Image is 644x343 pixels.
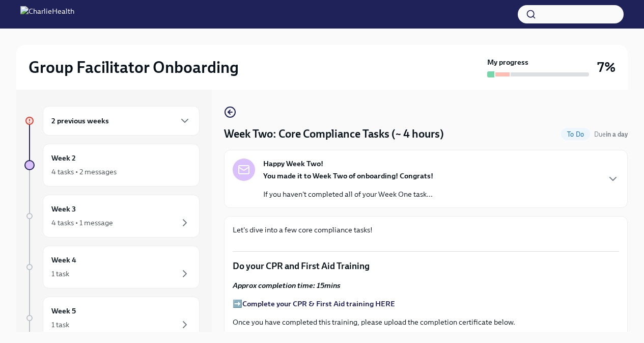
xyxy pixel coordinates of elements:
img: CharlieHealth [20,6,74,22]
h6: 2 previous weeks [51,115,109,126]
span: September 22nd, 2025 07:00 [594,129,628,139]
h2: Group Facilitator Onboarding [29,57,239,77]
strong: Approx completion time: 15mins [233,281,341,290]
p: If you haven't completed all of your Week One task... [263,189,433,199]
strong: in a day [606,130,628,138]
div: 1 task [51,269,69,279]
p: Do your CPR and First Aid Training [233,260,619,272]
h3: 7% [597,58,615,76]
div: 1 task [51,320,69,330]
div: 4 tasks • 1 message [51,218,113,228]
h6: Week 5 [51,305,76,316]
a: Week 34 tasks • 1 message [24,195,200,238]
h6: Week 3 [51,203,76,215]
span: To Do [561,130,590,138]
strong: Happy Week Two! [263,159,323,169]
a: Complete your CPR & First Aid training HERE [242,299,395,308]
a: Week 51 task [24,297,200,339]
h4: Week Two: Core Compliance Tasks (~ 4 hours) [224,126,444,142]
span: Due [594,130,628,138]
h6: Week 2 [51,152,76,164]
h6: Week 4 [51,254,76,266]
p: ➡️ [233,299,619,309]
div: 4 tasks • 2 messages [51,167,117,177]
p: Once you have completed this training, please upload the completion certificate below. [233,317,619,327]
strong: You made it to Week Two of onboarding! Congrats! [263,171,433,180]
a: Week 24 tasks • 2 messages [24,144,200,187]
a: Week 41 task [24,246,200,288]
strong: My progress [487,57,528,67]
div: 2 previous weeks [43,106,200,136]
p: Let's dive into a few core compliance tasks! [233,225,619,235]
